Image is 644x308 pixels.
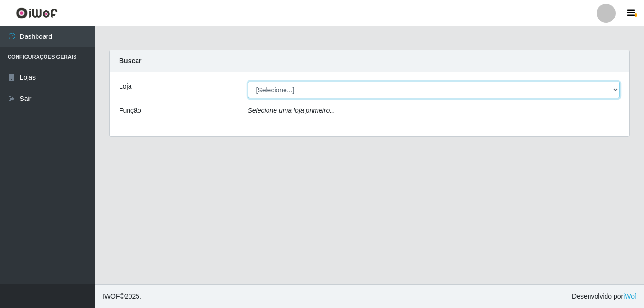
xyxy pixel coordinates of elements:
[119,57,141,64] strong: Buscar
[119,106,141,116] label: Função
[248,107,335,114] i: Selecione uma loja primeiro...
[572,291,636,301] span: Desenvolvido por
[623,292,636,300] a: iWof
[119,82,131,91] label: Loja
[16,7,58,19] img: CoreUI Logo
[102,291,141,301] span: © 2025 .
[102,292,120,300] span: IWOF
